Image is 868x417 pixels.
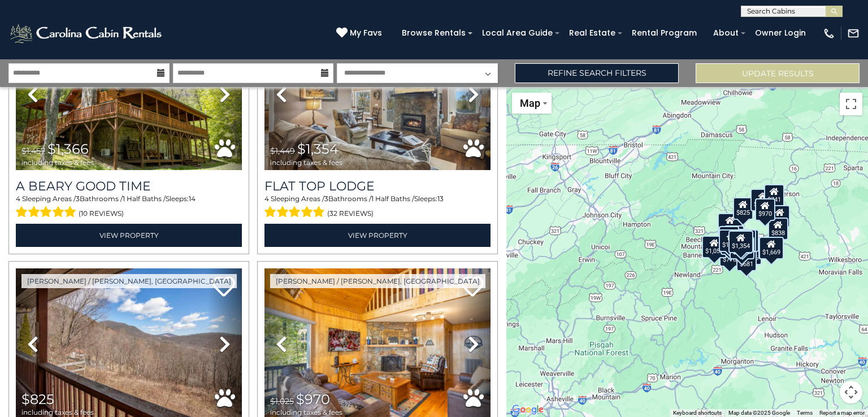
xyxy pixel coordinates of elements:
[764,184,784,207] div: $741
[437,194,444,203] span: 13
[476,24,558,42] a: Local Area Guide
[264,194,491,221] div: Sleeping Areas / Bathrooms / Sleeps:
[264,224,491,247] a: View Property
[324,194,328,203] span: 3
[718,213,743,236] div: $1,366
[296,391,330,407] span: $970
[673,409,722,417] button: Keyboard shortcuts
[270,146,295,156] span: $1,449
[515,63,679,83] a: Refine Search Filters
[16,224,242,247] a: View Property
[509,402,546,417] a: Open this area in Google Maps (opens a new window)
[719,226,739,249] div: $926
[21,159,94,166] span: including taxes & fees
[270,274,485,288] a: [PERSON_NAME] / [PERSON_NAME], [GEOGRAPHIC_DATA]
[47,141,89,157] span: $1,366
[8,22,165,45] img: White-1-2.png
[264,179,491,194] a: Flat Top Lodge
[840,93,862,115] button: Toggle fullscreen view
[189,194,196,203] span: 14
[696,63,860,83] button: Update Results
[847,27,860,40] img: mail-regular-white.png
[264,194,269,203] span: 4
[270,396,294,406] span: $1,025
[350,27,382,39] span: My Favs
[327,206,374,221] span: (32 reviews)
[512,93,552,114] button: Change map style
[79,206,124,221] span: (10 reviews)
[21,391,54,407] span: $825
[728,410,790,416] span: Map data ©2025 Google
[731,229,756,252] div: $1,151
[270,409,342,416] span: including taxes & fees
[749,24,811,42] a: Owner Login
[264,19,491,170] img: thumbnail_166343818.jpeg
[750,189,775,211] div: $1,064
[719,229,744,252] div: $1,135
[520,97,540,109] span: Map
[21,274,237,288] a: [PERSON_NAME] / [PERSON_NAME], [GEOGRAPHIC_DATA]
[16,194,20,203] span: 4
[336,27,385,40] a: My Favs
[396,24,471,42] a: Browse Rentals
[755,198,775,221] div: $970
[123,194,166,203] span: 1 Half Baths /
[626,24,702,42] a: Rental Program
[270,159,342,166] span: including taxes & fees
[728,231,753,253] div: $1,354
[21,409,94,416] span: including taxes & fees
[21,146,45,156] span: $1,457
[759,237,784,259] div: $1,669
[509,402,546,417] img: Google
[797,410,813,416] a: Terms
[16,179,242,194] a: A Beary Good Time
[770,205,790,228] div: $903
[840,381,862,403] button: Map camera controls
[563,24,621,42] a: Real Estate
[16,19,242,170] img: thumbnail_163275464.jpeg
[733,197,753,220] div: $825
[823,27,835,40] img: phone-regular-white.png
[16,194,242,221] div: Sleeping Areas / Bathrooms / Sleeps:
[76,194,80,203] span: 3
[819,410,865,416] a: Report a map error
[708,24,744,42] a: About
[297,141,338,157] span: $1,354
[768,218,788,240] div: $838
[702,236,727,258] div: $1,058
[736,249,757,271] div: $681
[371,194,414,203] span: 1 Half Baths /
